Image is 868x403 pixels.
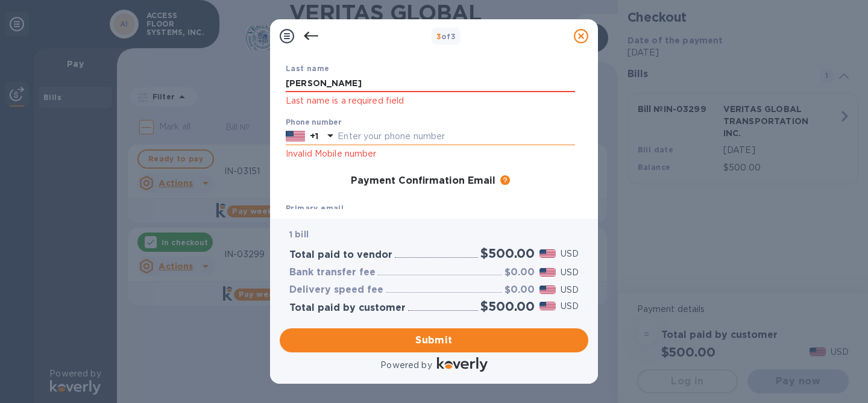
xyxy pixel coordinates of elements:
img: US [286,130,305,143]
img: USD [539,249,556,258]
h2: $500.00 [480,299,535,314]
button: Submit [280,328,588,352]
p: Invalid Mobile number [286,147,575,161]
input: Enter your last name [286,75,575,93]
h3: Total paid to vendor [289,249,392,261]
img: USD [539,286,556,294]
b: 1 bill [289,230,309,239]
h2: $500.00 [480,246,535,261]
p: USD [561,300,579,313]
p: USD [561,284,579,296]
h3: $0.00 [505,284,535,296]
input: Enter your phone number [338,128,575,146]
img: Logo [437,357,488,372]
span: 3 [436,32,441,41]
img: USD [539,302,556,310]
b: of 3 [436,32,456,41]
p: USD [561,248,579,260]
p: USD [561,266,579,279]
h3: $0.00 [505,267,535,278]
span: Submit [289,333,579,348]
p: +1 [310,130,318,142]
p: Powered by [380,359,432,372]
h3: Bank transfer fee [289,267,376,278]
p: Last name is a required field [286,94,575,108]
h3: Total paid by customer [289,302,406,314]
h3: Payment Confirmation Email [351,175,495,187]
img: USD [539,268,556,276]
label: Phone number [286,119,341,126]
b: Primary email [286,204,344,213]
b: Last name [286,64,330,73]
h3: Delivery speed fee [289,284,383,296]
